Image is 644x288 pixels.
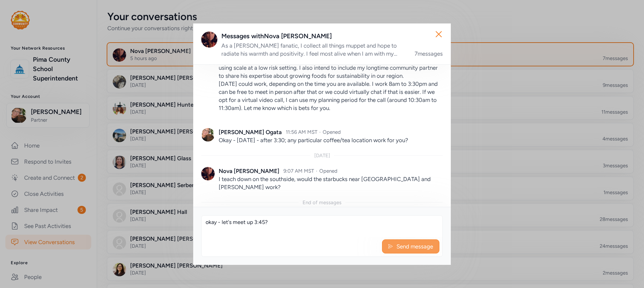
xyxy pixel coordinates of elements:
img: Avatar [201,167,215,180]
div: As a [PERSON_NAME] fanatic, I collect all things muppet and hope to radiate his warmth and positi... [221,42,407,58]
button: Send message [382,239,439,253]
div: [PERSON_NAME] Ogata [219,128,282,136]
div: 7 messages [415,50,443,58]
div: End of messages [303,199,341,206]
span: · [319,129,321,135]
p: Okay - [DATE] - after 3:30; any particular coffee/tea location work for you? [219,136,443,144]
p: I have a vision and am attending a math workshop in scale and proportion to help teach it ti the ... [219,40,443,112]
textarea: okay - let's meet up 3:45? [202,216,442,237]
p: I teach down on the southside, would the starbucks near [GEOGRAPHIC_DATA] and [PERSON_NAME] work? [219,175,443,191]
span: 11:56 AM MST [286,129,317,135]
span: · [316,168,317,174]
span: Opened [319,168,337,174]
img: Avatar [201,32,217,48]
span: Opened [323,129,341,135]
img: Avatar [201,128,215,141]
div: [DATE] [314,152,330,159]
span: Send message [396,242,434,250]
div: Nova [PERSON_NAME] [219,167,279,175]
div: Messages with Nova [PERSON_NAME] [221,32,443,41]
span: 9:07 AM MST [283,168,314,174]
